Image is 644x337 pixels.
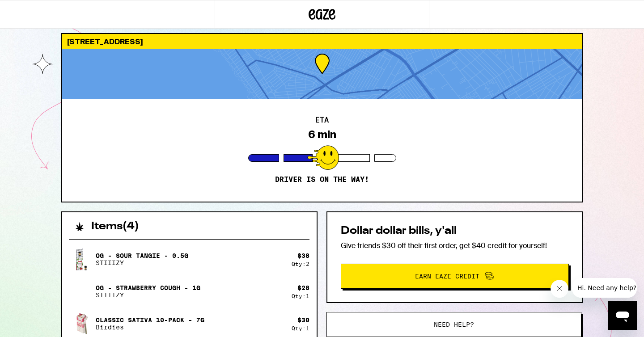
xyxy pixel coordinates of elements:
img: OG - Strawberry Cough - 1g [69,279,94,304]
div: $ 30 [297,316,309,324]
div: Qty: 1 [292,325,309,331]
p: Birdies [96,324,204,331]
p: OG - Sour Tangie - 0.5g [96,252,188,259]
div: $ 38 [297,252,309,259]
iframe: Message from company [572,278,637,298]
div: 6 min [308,128,336,141]
button: Need help? [326,312,581,337]
div: [STREET_ADDRESS] [62,34,582,49]
h2: ETA [315,117,329,124]
p: Driver is on the way! [275,175,369,184]
div: $ 28 [297,284,309,291]
img: Classic Sativa 10-Pack - 7g [69,311,94,336]
iframe: Button to launch messaging window [608,301,637,330]
p: STIIIZY [96,259,188,266]
button: Earn Eaze Credit [341,264,569,289]
h2: Dollar dollar bills, y'all [341,226,569,236]
img: OG - Sour Tangie - 0.5g [69,247,94,272]
div: Qty: 2 [292,261,309,267]
p: Give friends $30 off their first order, get $40 credit for yourself! [341,241,569,250]
p: OG - Strawberry Cough - 1g [96,284,200,291]
p: Classic Sativa 10-Pack - 7g [96,316,204,324]
h2: Items ( 4 ) [91,221,139,232]
p: STIIIZY [96,291,200,299]
div: Qty: 1 [292,293,309,299]
span: Earn Eaze Credit [415,273,479,279]
span: Need help? [434,321,474,328]
iframe: Close message [551,280,568,298]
